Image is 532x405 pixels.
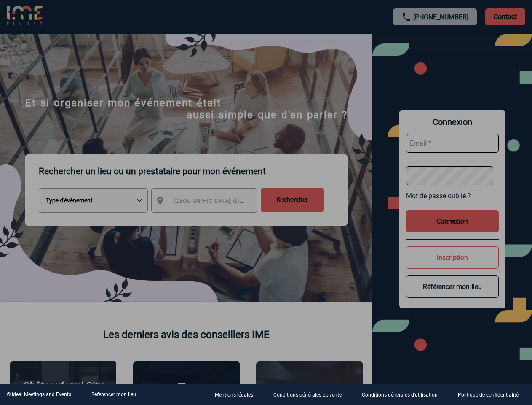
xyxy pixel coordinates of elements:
[451,391,532,399] a: Politique de confidentialité
[208,391,267,399] a: Mentions légales
[355,391,451,399] a: Conditions générales d'utilisation
[91,391,136,397] a: Référencer mon lieu
[7,391,71,397] div: © Ideal Meetings and Events
[362,392,438,398] p: Conditions générales d'utilisation
[458,392,519,398] p: Politique de confidentialité
[215,392,253,398] p: Mentions légales
[273,392,342,398] p: Conditions générales de vente
[267,391,355,399] a: Conditions générales de vente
